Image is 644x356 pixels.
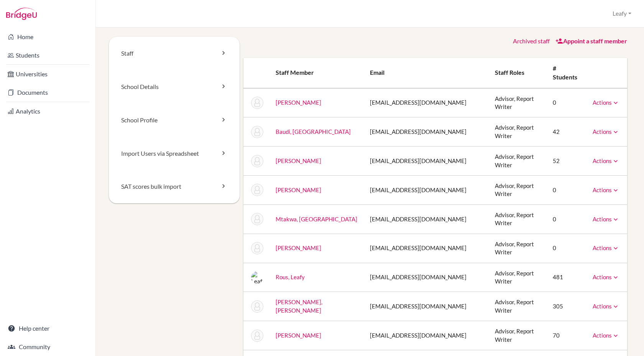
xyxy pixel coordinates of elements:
[2,85,94,100] a: Documents
[547,292,586,321] td: 305
[276,99,321,106] a: [PERSON_NAME]
[251,155,263,167] img: Sean Davy
[593,128,619,135] a: Actions
[6,8,37,20] img: Bridge-U
[489,58,547,88] th: Staff roles
[364,263,489,292] td: [EMAIL_ADDRESS][DOMAIN_NAME]
[513,37,550,44] a: Archived staff
[593,157,619,164] a: Actions
[251,213,263,225] img: Chipo Mtakwa
[555,37,627,44] a: Appoint a staff member
[2,29,94,44] a: Home
[109,170,240,203] a: SAT scores bulk import
[276,244,321,251] a: [PERSON_NAME]
[489,88,547,117] td: Advisor, Report Writer
[364,292,489,321] td: [EMAIL_ADDRESS][DOMAIN_NAME]
[609,7,635,21] button: Leafy
[593,274,619,280] a: Actions
[2,48,94,63] a: Students
[593,99,619,106] a: Actions
[364,234,489,263] td: [EMAIL_ADDRESS][DOMAIN_NAME]
[364,204,489,234] td: [EMAIL_ADDRESS][DOMAIN_NAME]
[364,147,489,176] td: [EMAIL_ADDRESS][DOMAIN_NAME]
[489,117,547,147] td: Advisor, Report Writer
[593,244,619,251] a: Actions
[547,176,586,205] td: 0
[2,321,94,336] a: Help center
[2,339,94,354] a: Community
[547,234,586,263] td: 0
[547,58,586,88] th: # students
[593,303,619,310] a: Actions
[251,300,263,313] img: Michelle Scott Elliot
[547,88,586,117] td: 0
[593,216,619,222] a: Actions
[109,104,240,137] a: School Profile
[489,234,547,263] td: Advisor, Report Writer
[547,147,586,176] td: 52
[109,37,240,70] a: Staff
[251,242,263,254] img: Shawn Ndlovu
[547,117,586,147] td: 42
[364,88,489,117] td: [EMAIL_ADDRESS][DOMAIN_NAME]
[276,216,357,222] a: Mtakwa, [GEOGRAPHIC_DATA]
[489,321,547,350] td: Advisor, Report Writer
[109,70,240,104] a: School Details
[489,176,547,205] td: Advisor, Report Writer
[547,263,586,292] td: 481
[364,117,489,147] td: [EMAIL_ADDRESS][DOMAIN_NAME]
[547,321,586,350] td: 70
[251,271,263,283] img: Leafy Rous
[489,263,547,292] td: Advisor, Report Writer
[251,126,263,138] img: Tendai Baudi
[364,58,489,88] th: Email
[269,58,364,88] th: Staff member
[276,157,321,164] a: [PERSON_NAME]
[276,332,321,339] a: [PERSON_NAME]
[276,298,322,313] a: [PERSON_NAME], [PERSON_NAME]
[2,104,94,119] a: Analytics
[593,332,619,339] a: Actions
[276,128,351,135] a: Baudi, [GEOGRAPHIC_DATA]
[593,186,619,193] a: Actions
[364,321,489,350] td: [EMAIL_ADDRESS][DOMAIN_NAME]
[489,147,547,176] td: Advisor, Report Writer
[489,292,547,321] td: Advisor, Report Writer
[276,274,305,280] a: Rous, Leafy
[251,184,263,196] img: Louise Hildebrand
[109,137,240,170] a: Import Users via Spreadsheet
[489,204,547,234] td: Advisor, Report Writer
[364,176,489,205] td: [EMAIL_ADDRESS][DOMAIN_NAME]
[2,66,94,82] a: Universities
[251,330,263,342] img: Miriam Shumba
[276,186,321,193] a: [PERSON_NAME]
[547,204,586,234] td: 0
[251,97,263,109] img: Helen Allott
